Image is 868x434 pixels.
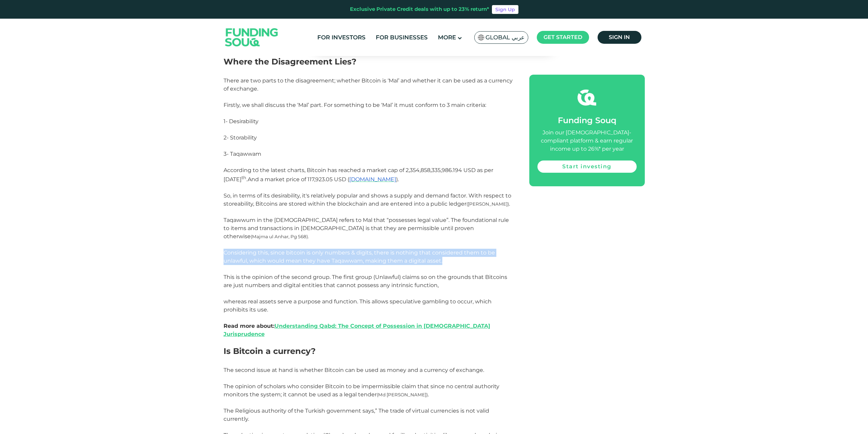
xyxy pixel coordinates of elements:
[537,129,637,153] div: Join our [DEMOGRAPHIC_DATA]-compliant platform & earn regular income up to 26%* per year
[224,217,509,240] span: Taqawwum in the [DEMOGRAPHIC_DATA] refers to Mal that “possesses legal value”. The foundational r...
[374,32,429,43] a: For Businesses
[224,77,513,92] span: There are two parts to the disagreement; whether Bitcoin is ‘Mal’ and whether it can be used as a...
[224,192,511,207] span: So, in terms of its desirability, it's relatively popular and shows a supply and demand factor. W...
[251,234,309,239] span: (Majma ul Anhar, Pg 568).
[224,151,261,157] span: 3- Taqawwam
[349,176,396,183] a: [DOMAIN_NAME]
[492,5,518,14] a: Sign Up
[224,346,316,356] span: Is Bitcoin a currency?
[377,392,428,397] span: (Md [PERSON_NAME])
[537,161,637,173] a: Start investing
[224,167,493,183] span: According to the latest charts, Bitcoin has reached a market cap of 2,354,858,335,986.194 USD as ...
[438,34,456,41] span: More
[478,35,484,40] img: SA Flag
[224,323,490,337] a: Understanding Qabd: The Concept of Possession in [DEMOGRAPHIC_DATA] Jurisprudence
[242,175,246,180] sup: th
[558,115,616,125] span: Funding Souq
[466,201,509,207] span: ([PERSON_NAME])
[224,57,356,67] span: Where the Disagreement Lies?
[224,367,484,373] span: The second issue at hand is whether Bitcoin can be used as money and a currency of exchange.
[224,118,259,125] span: 1- Desirability
[598,31,641,44] a: Sign in
[224,323,490,337] strong: Read more about:
[224,249,507,313] span: Considering this, since bitcoin is only numbers & digits, there is nothing that considered them t...
[224,134,257,141] span: 2- Storability
[224,102,486,108] span: Firstly, we shall discuss the ‘Mal’ part. For something to be ‘Mal’ it must conform to 3 main cri...
[224,383,499,398] span: The opinion of scholars who consider Bitcoin to be impermissible claim that since no central auth...
[218,20,285,55] img: Logo
[609,34,630,40] span: Sign in
[578,88,596,107] img: fsicon
[350,5,489,13] div: Exclusive Private Credit deals with up to 23% return*
[485,34,525,41] span: Global عربي
[316,32,367,43] a: For Investors
[544,34,582,40] span: Get started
